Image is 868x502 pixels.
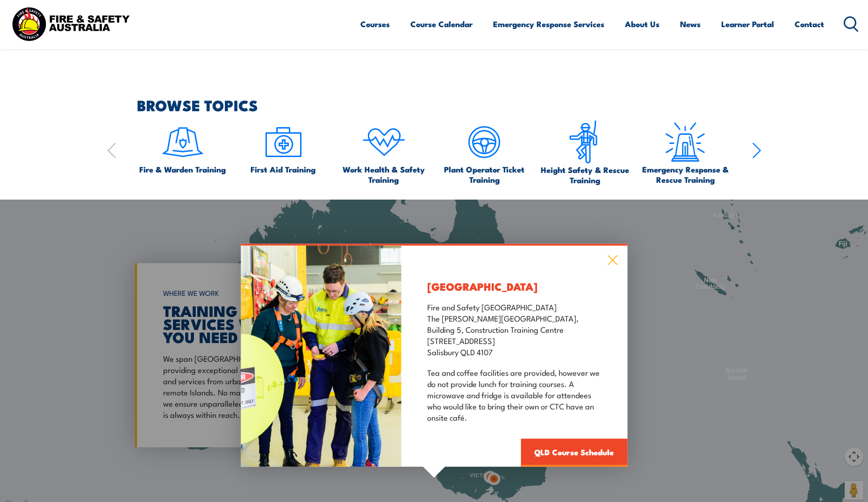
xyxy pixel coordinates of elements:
img: icon-6 [563,120,607,165]
img: icon-4 [362,120,406,164]
img: icon-2 [261,120,305,164]
h2: BROWSE TOPICS [137,98,761,111]
a: Learner Portal [721,12,774,36]
p: Tea and coffee facilities are provided, however we do not provide lunch for training courses. A m... [427,366,602,422]
a: QLD Course Schedule [521,438,627,466]
p: Fire and Safety [GEOGRAPHIC_DATA] The [PERSON_NAME][GEOGRAPHIC_DATA], Building 5, Construction Tr... [427,301,602,357]
a: First Aid Training [251,120,316,174]
a: Plant Operator Ticket Training [438,120,530,185]
h3: [GEOGRAPHIC_DATA] [427,280,602,291]
a: Work Health & Safety Training [338,120,430,185]
span: Emergency Response & Rescue Training [639,164,731,185]
a: Course Calendar [410,12,473,36]
span: First Aid Training [251,164,316,174]
img: Emergency Response Icon [663,120,707,164]
img: Confined space entry training showing a trainer and two learners with a gas test monitor [241,245,402,466]
span: Fire & Warden Training [139,164,226,174]
a: News [680,12,701,36]
a: Courses [360,12,390,36]
span: Height Safety & Rescue Training [539,165,631,185]
a: Fire & Warden Training [139,120,226,174]
a: Emergency Response & Rescue Training [639,120,731,185]
a: Emergency Response Services [493,12,604,36]
img: icon-5 [462,120,506,164]
img: icon-1 [161,120,205,164]
span: Work Health & Safety Training [338,164,430,185]
a: Contact [795,12,824,36]
a: About Us [625,12,660,36]
span: Plant Operator Ticket Training [438,164,530,185]
a: Height Safety & Rescue Training [539,120,631,185]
